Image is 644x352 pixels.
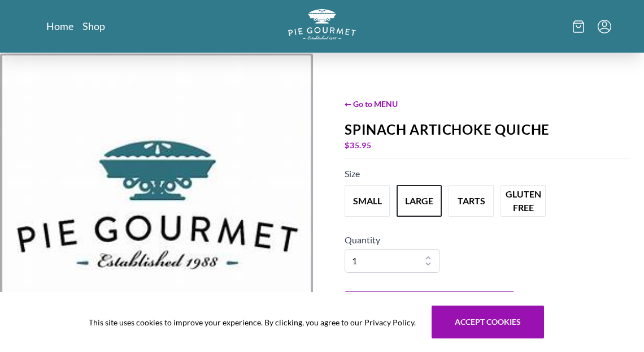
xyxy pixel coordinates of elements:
[432,306,544,338] button: Accept cookies
[345,98,630,110] span: ← Go to MENU
[345,185,390,217] button: Variant Swatch
[82,19,105,33] a: Shop
[345,138,630,153] div: $ 35.95
[598,20,611,33] button: Menu
[345,249,440,273] select: Quantity
[288,9,356,40] img: logo
[449,185,494,217] button: Variant Swatch
[501,185,546,217] button: Variant Swatch
[288,9,356,44] a: Logo
[345,291,514,324] button: Add to Cart
[345,234,380,245] span: Quantity
[345,122,630,138] div: Spinach Artichoke Quiche
[46,19,73,33] a: Home
[345,168,360,179] span: Size
[397,185,442,217] button: Variant Swatch
[89,316,416,328] span: This site uses cookies to improve your experience. By clicking, you agree to our Privacy Policy.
